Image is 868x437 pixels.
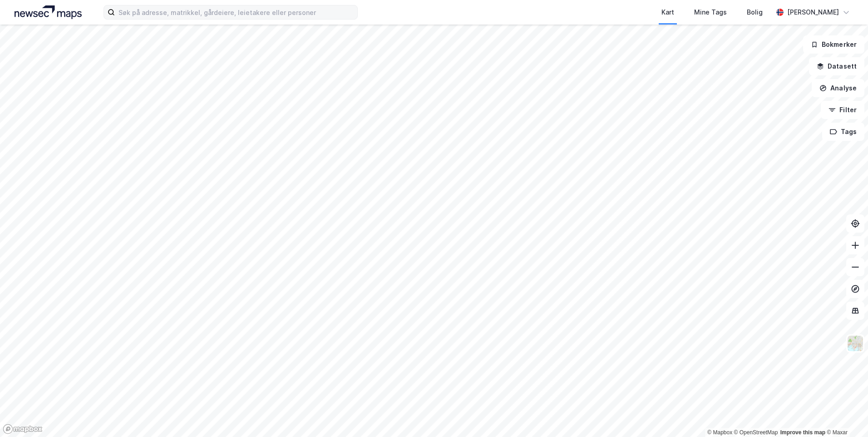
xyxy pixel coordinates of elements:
img: Z [847,335,864,352]
input: Søk på adresse, matrikkel, gårdeiere, leietakere eller personer [115,5,357,19]
a: Improve this map [780,429,825,436]
button: Datasett [809,57,864,75]
div: Kart [661,7,674,18]
iframe: Chat Widget [823,393,868,437]
a: Mapbox [707,429,732,436]
button: Filter [821,101,864,119]
a: OpenStreetMap [734,429,778,436]
div: [PERSON_NAME] [787,7,839,18]
button: Bokmerker [803,35,864,54]
div: Kontrollprogram for chat [823,393,868,437]
a: Mapbox homepage [3,424,43,434]
div: Mine Tags [694,7,727,18]
button: Tags [822,123,864,141]
img: logo.a4113a55bc3d86da70a041830d287a7e.svg [15,5,82,19]
div: Bolig [747,7,763,18]
button: Analyse [812,79,864,97]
